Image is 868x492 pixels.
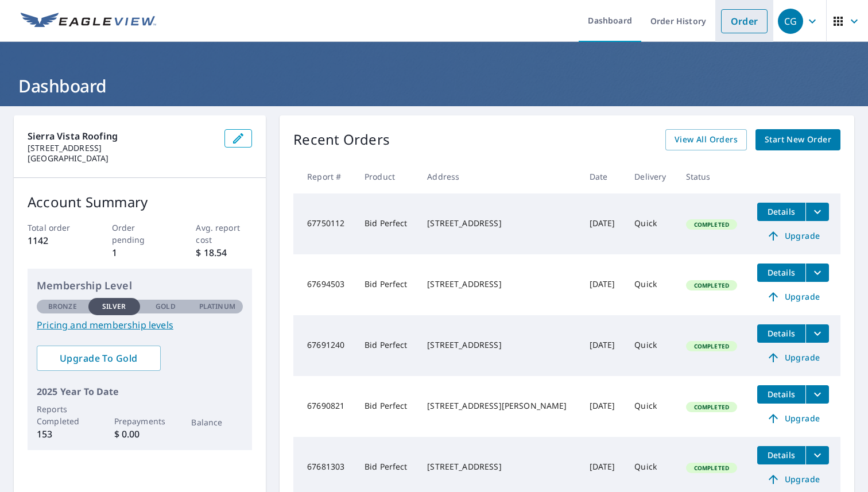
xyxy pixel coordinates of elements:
[687,464,736,472] span: Completed
[677,160,748,193] th: Status
[112,222,168,246] p: Order pending
[757,288,829,306] a: Upgrade
[28,192,252,212] p: Account Summary
[625,315,676,376] td: Quick
[778,9,803,34] div: CG
[355,160,418,193] th: Product
[28,234,84,247] p: 1142
[580,160,626,193] th: Date
[764,450,799,460] span: Details
[764,206,799,217] span: Details
[21,13,156,30] img: EV Logo
[675,133,738,147] span: View All Orders
[37,427,88,441] p: 153
[580,254,626,315] td: [DATE]
[755,129,840,150] a: Start New Order
[37,403,88,427] p: Reports Completed
[625,160,676,193] th: Delivery
[625,193,676,254] td: Quick
[427,278,571,290] div: [STREET_ADDRESS]
[114,427,166,441] p: $ 0.00
[114,415,166,427] p: Prepayments
[427,400,571,412] div: [STREET_ADDRESS][PERSON_NAME]
[427,218,571,229] div: [STREET_ADDRESS]
[687,281,736,289] span: Completed
[757,446,805,464] button: detailsBtn-67681303
[293,254,355,315] td: 67694503
[355,254,418,315] td: Bid Perfect
[805,324,829,343] button: filesDropdownBtn-67691240
[757,203,805,221] button: detailsBtn-67750112
[191,416,243,428] p: Balance
[625,376,676,437] td: Quick
[355,376,418,437] td: Bid Perfect
[757,324,805,343] button: detailsBtn-67691240
[580,315,626,376] td: [DATE]
[418,160,580,193] th: Address
[112,246,168,259] p: 1
[687,342,736,350] span: Completed
[293,129,390,150] p: Recent Orders
[427,461,571,472] div: [STREET_ADDRESS]
[764,351,822,365] span: Upgrade
[196,222,252,246] p: Avg. report cost
[687,403,736,411] span: Completed
[764,472,822,486] span: Upgrade
[757,409,829,428] a: Upgrade
[765,133,831,147] span: Start New Order
[764,412,822,425] span: Upgrade
[48,301,77,312] p: Bronze
[805,264,829,282] button: filesDropdownBtn-67694503
[293,376,355,437] td: 67690821
[687,220,736,228] span: Completed
[355,315,418,376] td: Bid Perfect
[293,160,355,193] th: Report #
[196,246,252,259] p: $ 18.54
[37,346,161,371] a: Upgrade To Gold
[764,389,799,400] span: Details
[28,143,215,153] p: [STREET_ADDRESS]
[46,352,152,365] span: Upgrade To Gold
[764,267,799,278] span: Details
[757,348,829,367] a: Upgrade
[293,315,355,376] td: 67691240
[37,385,243,398] p: 2025 Year To Date
[625,254,676,315] td: Quick
[14,74,854,98] h1: Dashboard
[156,301,175,312] p: Gold
[580,376,626,437] td: [DATE]
[757,470,829,489] a: Upgrade
[757,385,805,404] button: detailsBtn-67690821
[764,229,822,243] span: Upgrade
[199,301,235,312] p: Platinum
[427,339,571,351] div: [STREET_ADDRESS]
[805,203,829,221] button: filesDropdownBtn-67750112
[805,446,829,464] button: filesDropdownBtn-67681303
[37,318,243,332] a: Pricing and membership levels
[28,222,84,234] p: Total order
[764,290,822,304] span: Upgrade
[28,153,215,164] p: [GEOGRAPHIC_DATA]
[37,278,243,293] p: Membership Level
[293,193,355,254] td: 67750112
[28,129,215,143] p: Sierra Vista Roofing
[580,193,626,254] td: [DATE]
[805,385,829,404] button: filesDropdownBtn-67690821
[757,264,805,282] button: detailsBtn-67694503
[102,301,126,312] p: Silver
[721,9,768,33] a: Order
[665,129,747,150] a: View All Orders
[764,328,799,339] span: Details
[355,193,418,254] td: Bid Perfect
[757,227,829,245] a: Upgrade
